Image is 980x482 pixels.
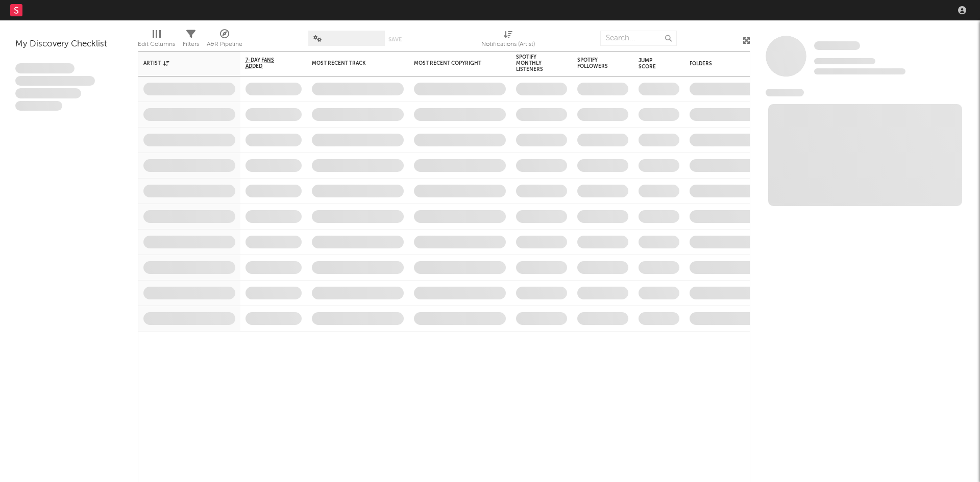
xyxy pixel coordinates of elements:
[183,26,199,55] div: Filters
[15,63,75,73] span: Lorem ipsum dolor
[15,101,62,111] span: Aliquam viverra
[183,38,199,50] div: Filters
[814,41,860,50] span: Some Artist
[481,26,535,55] div: Notifications (Artist)
[481,38,535,50] div: Notifications (Artist)
[143,60,220,66] div: Artist
[516,54,552,72] div: Spotify Monthly Listeners
[15,38,122,50] div: My Discovery Checklist
[138,26,175,55] div: Edit Columns
[138,38,175,50] div: Edit Columns
[814,68,905,74] span: 0 fans last week
[639,58,664,70] div: Jump Score
[312,60,388,66] div: Most Recent Track
[246,57,286,69] span: 7-Day Fans Added
[15,88,81,98] span: Praesent ac interdum
[814,41,860,51] a: Some Artist
[414,60,491,66] div: Most Recent Copyright
[766,89,804,96] span: News Feed
[690,61,766,67] div: Folders
[207,38,242,50] div: A&R Pipeline
[15,76,95,86] span: Integer aliquet in purus et
[207,26,242,55] div: A&R Pipeline
[600,31,677,46] input: Search...
[577,57,613,69] div: Spotify Followers
[388,37,402,42] button: Save
[814,58,875,64] span: Tracking Since: [DATE]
